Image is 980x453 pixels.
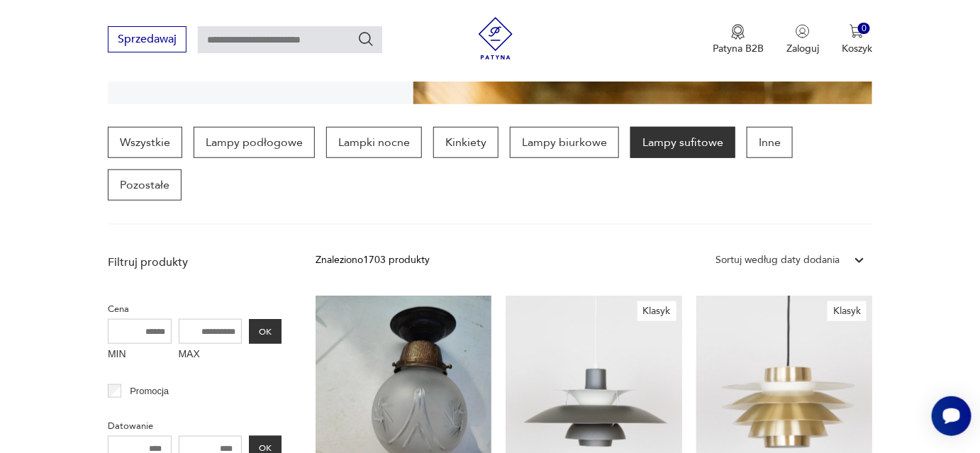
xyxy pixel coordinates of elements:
a: Sprzedawaj [108,35,186,45]
div: Sortuj według daty dodania [715,252,840,268]
iframe: Smartsupp widget button [932,396,971,436]
img: Ikona medalu [731,24,745,40]
img: Ikona koszyka [850,24,864,38]
label: MIN [108,344,172,367]
a: Pozostałe [108,169,182,201]
button: Sprzedawaj [108,26,186,52]
button: Szukaj [357,30,374,47]
a: Inne [747,127,793,158]
p: Koszyk [842,42,872,55]
p: Filtruj produkty [108,255,282,270]
button: Patyna B2B [713,24,764,55]
p: Datowanie [108,418,282,434]
button: 0Koszyk [842,24,872,55]
p: Cena [108,301,282,317]
div: 0 [858,23,870,35]
a: Wszystkie [108,127,182,158]
button: Zaloguj [786,24,819,55]
p: Patyna B2B [713,42,764,55]
a: Lampy biurkowe [510,127,619,158]
div: Znaleziono 1703 produkty [316,252,430,268]
p: Zaloguj [786,42,819,55]
img: Patyna - sklep z meblami i dekoracjami vintage [474,17,517,60]
a: Lampy sufitowe [630,127,735,158]
a: Lampy podłogowe [194,127,315,158]
label: MAX [179,344,243,367]
p: Promocja [130,384,169,399]
a: Lampki nocne [326,127,422,158]
a: Kinkiety [433,127,499,158]
button: OK [249,319,282,344]
img: Ikonka użytkownika [796,24,810,38]
a: Ikona medaluPatyna B2B [713,24,764,55]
